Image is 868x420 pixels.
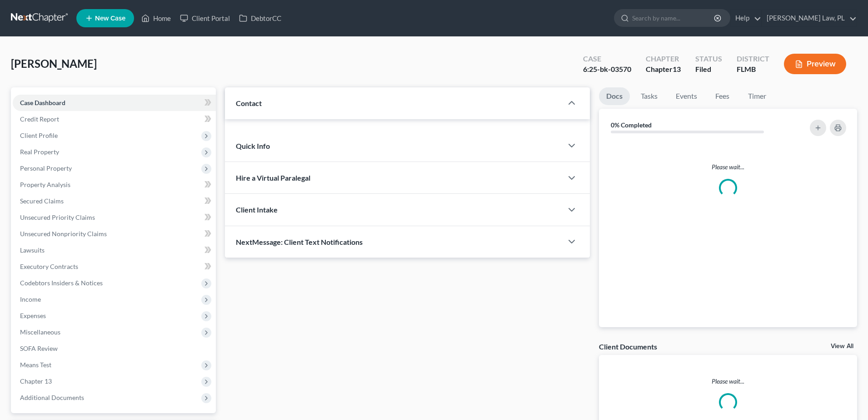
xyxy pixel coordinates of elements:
[20,246,45,254] span: Lawsuits
[20,99,65,106] span: Case Dashboard
[20,312,46,319] span: Expenses
[13,95,216,111] a: Case Dashboard
[175,10,234,26] a: Client Portal
[668,87,704,105] a: Events
[20,279,103,287] span: Codebtors Insiders & Notices
[234,10,286,26] a: DebtorCC
[236,205,278,214] span: Client Intake
[13,258,216,275] a: Executory Contracts
[695,64,722,75] div: Filed
[95,15,125,22] span: New Case
[13,111,216,127] a: Credit Report
[20,181,70,188] span: Property Analysis
[13,209,216,226] a: Unsecured Priority Claims
[741,87,773,105] a: Timer
[646,54,681,64] div: Chapter
[20,132,58,139] span: Client Profile
[599,377,857,386] p: Please wait...
[20,263,78,270] span: Executory Contracts
[606,162,850,172] p: Please wait...
[20,361,51,369] span: Means Test
[646,64,681,75] div: Chapter
[236,99,262,107] span: Contact
[20,115,59,123] span: Credit Report
[11,57,97,70] span: [PERSON_NAME]
[762,10,857,26] a: [PERSON_NAME] Law, PL
[137,10,175,26] a: Home
[673,65,681,73] span: 13
[695,54,722,64] div: Status
[632,10,715,26] input: Search by name...
[20,377,52,385] span: Chapter 13
[20,213,95,221] span: Unsecured Priority Claims
[737,64,769,75] div: FLMB
[737,54,769,64] div: District
[13,193,216,209] a: Secured Claims
[20,394,84,401] span: Additional Documents
[13,226,216,242] a: Unsecured Nonpriority Claims
[13,242,216,258] a: Lawsuits
[20,295,41,303] span: Income
[20,164,72,172] span: Personal Property
[236,173,310,182] span: Hire a Virtual Paralegal
[236,142,270,150] span: Quick Info
[634,87,665,105] a: Tasks
[20,344,58,352] span: SOFA Review
[20,197,64,205] span: Secured Claims
[611,121,652,129] strong: 0% Completed
[236,238,363,246] span: NextMessage: Client Text Notifications
[583,64,631,75] div: 6:25-bk-03570
[784,54,846,74] button: Preview
[599,342,657,351] div: Client Documents
[20,328,60,336] span: Miscellaneous
[731,10,761,26] a: Help
[708,87,737,105] a: Fees
[20,230,107,238] span: Unsecured Nonpriority Claims
[599,87,630,105] a: Docs
[831,343,853,349] a: View All
[13,177,216,193] a: Property Analysis
[20,148,59,156] span: Real Property
[13,340,216,357] a: SOFA Review
[583,54,631,64] div: Case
